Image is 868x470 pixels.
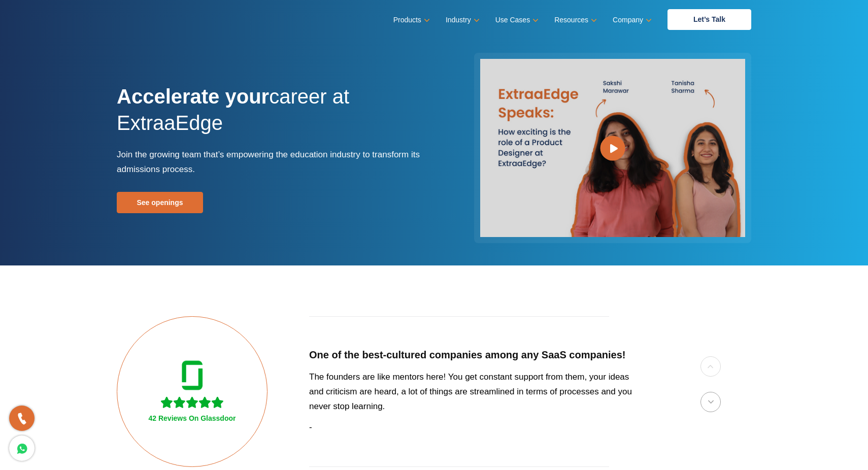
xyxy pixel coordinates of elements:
[495,13,537,27] a: Use Cases
[446,13,478,27] a: Industry
[117,85,269,108] strong: Accelerate your
[117,147,426,177] p: Join the growing team that’s empowering the education industry to transform its admissions process.
[393,13,428,27] a: Products
[700,392,721,412] button: Next
[309,420,643,434] p: -
[149,414,236,423] h3: 42 Reviews On Glassdoor
[554,13,595,27] a: Resources
[117,192,203,213] a: See openings
[309,370,643,414] p: The founders are like mentors here! You get constant support from them, your ideas and criticism ...
[117,83,426,147] h1: career at ExtraaEdge
[667,9,751,30] a: Let’s Talk
[613,13,650,27] a: Company
[309,349,643,361] h5: One of the best-cultured companies among any SaaS companies!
